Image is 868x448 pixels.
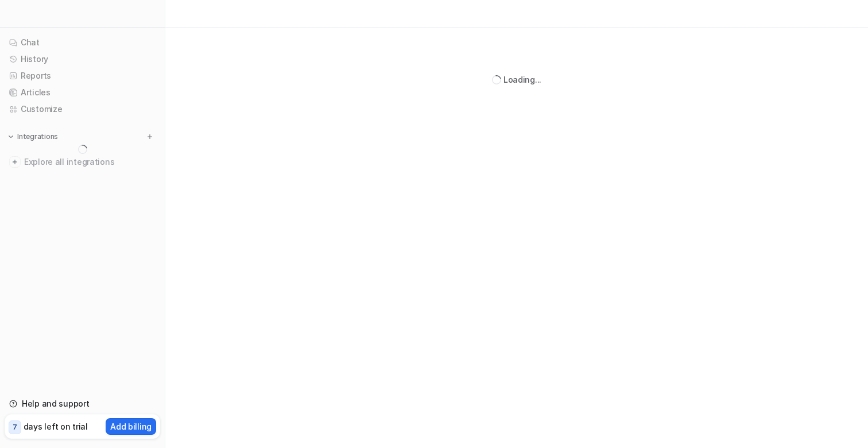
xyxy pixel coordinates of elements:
p: Add billing [110,420,152,432]
a: Explore all integrations [5,154,160,170]
img: explore all integrations [9,156,21,168]
img: menu_add.svg [146,133,154,141]
a: Articles [5,84,160,101]
p: Integrations [17,132,58,141]
img: expand menu [7,133,15,141]
p: days left on trial [24,420,88,432]
a: Customize [5,101,160,117]
span: Explore all integrations [24,153,156,171]
button: Integrations [5,131,61,142]
div: Loading... [503,74,541,86]
a: History [5,51,160,67]
a: Reports [5,68,160,84]
button: Add billing [106,418,156,435]
p: 7 [13,422,17,432]
a: Chat [5,34,160,51]
a: Help and support [5,396,160,412]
